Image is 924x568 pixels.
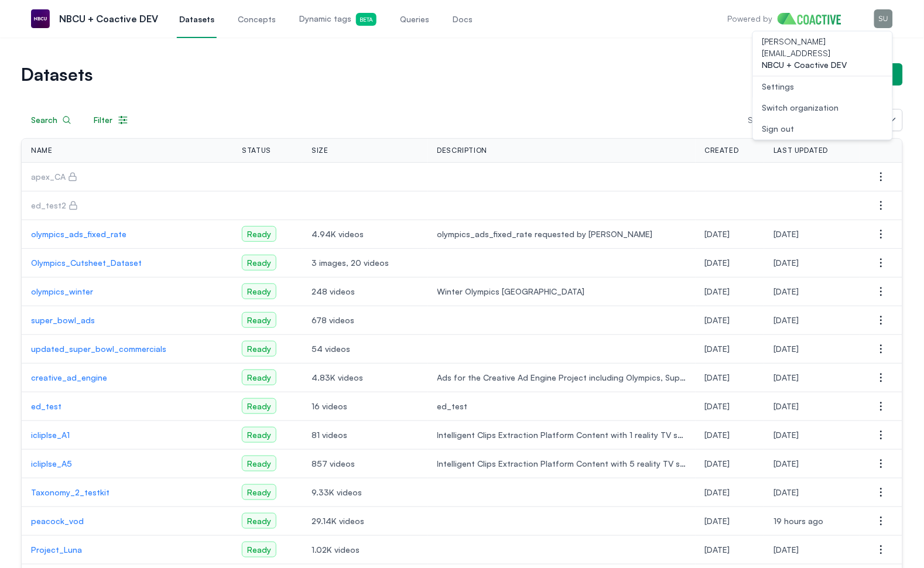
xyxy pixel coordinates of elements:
[705,516,730,526] span: Wednesday, January 22, 2025 at 12:14:28 AM PST
[21,109,81,131] button: Search
[312,228,418,240] span: 4.94K videos
[774,344,799,354] span: Wednesday, April 2, 2025 at 5:40:59 PM PDT
[232,163,302,191] td: hidden value
[764,163,860,191] td: hidden value
[31,171,66,183] p: apex_CA
[437,146,488,155] span: Description
[59,12,158,26] p: NBCU + Coactive DEV
[778,13,851,25] img: Home
[762,102,839,114] div: Switch organization
[705,286,730,296] span: Wednesday, April 2, 2025 at 7:59:12 PM PDT
[242,542,276,557] span: Ready
[428,163,696,191] td: hidden value
[31,487,223,498] a: Taxonomy_2_testkit
[242,484,276,500] span: Ready
[764,191,860,220] td: hidden value
[312,343,418,355] span: 54 videos
[31,372,223,384] a: creative_ad_engine
[232,191,302,220] td: hidden value
[774,516,823,526] span: Monday, August 11, 2025 at 4:52:29 PM PDT
[312,458,418,470] span: 857 videos
[428,191,696,220] td: hidden value
[242,226,276,242] span: Ready
[242,146,271,155] span: Status
[302,191,427,220] td: hidden value
[705,372,730,382] span: Thursday, March 27, 2025 at 1:09:11 PM PDT
[31,286,223,297] a: olympics_winter
[437,401,686,412] span: ed_test
[21,66,807,83] h1: Datasets
[242,398,276,414] span: Ready
[753,98,892,119] button: Switch organization
[696,191,765,220] td: hidden value
[312,314,418,326] span: 678 videos
[705,458,730,468] span: Friday, March 14, 2025 at 6:45:45 PM PDT
[242,513,276,529] span: Ready
[774,545,799,555] span: Friday, January 17, 2025 at 4:37:49 AM PST
[774,401,799,411] span: Wednesday, July 16, 2025 at 8:28:23 PM PDT
[774,146,828,155] span: Last Updated
[94,114,129,126] div: Filter
[874,9,893,28] img: Menu for the logged in user
[774,286,799,296] span: Friday, April 4, 2025 at 7:00:32 PM PDT
[31,114,71,126] div: Search
[312,372,418,384] span: 4.83K videos
[299,13,377,26] span: Dynamic tags
[774,229,799,239] span: Thursday, May 29, 2025 at 9:13:28 PM PDT
[31,314,223,326] p: super_bowl_ads
[242,369,276,385] span: Ready
[705,315,730,325] span: Wednesday, April 2, 2025 at 5:51:11 PM PDT
[753,77,892,98] a: Settings
[31,200,66,211] p: ed_test2
[312,146,328,155] span: Size
[753,119,892,140] button: Sign out
[705,229,730,239] span: Wednesday, May 28, 2025 at 10:16:08 PM PDT
[31,257,223,269] a: Olympics_Cutsheet_Dataset
[705,487,730,497] span: Thursday, February 20, 2025 at 3:22:40 PM PST
[31,429,223,441] a: icliplse_A1
[312,401,418,412] span: 16 videos
[242,255,276,271] span: Ready
[242,312,276,328] span: Ready
[400,13,429,25] span: Queries
[312,257,418,269] span: 3 images, 20 videos
[179,13,214,25] span: Datasets
[312,286,418,297] span: 248 videos
[31,343,223,355] a: updated_super_bowl_commercials
[437,429,686,441] span: Intelligent Clips Extraction Platform Content with 1 reality TV show
[705,344,730,354] span: Wednesday, April 2, 2025 at 5:37:46 PM PDT
[312,487,418,498] span: 9.33K videos
[705,545,730,555] span: Wednesday, January 8, 2025 at 11:51:25 PM PST
[774,458,799,468] span: Wednesday, March 19, 2025 at 10:22:08 PM PDT
[31,401,223,412] a: ed_test
[762,60,883,71] span: NBCU + Coactive DEV
[705,146,739,155] span: Created
[312,429,418,441] span: 81 videos
[774,258,799,268] span: Friday, April 25, 2025 at 5:04:35 PM PDT
[774,315,799,325] span: Wednesday, April 2, 2025 at 6:00:57 PM PDT
[31,9,50,28] img: NBCU + Coactive DEV
[31,228,223,240] a: olympics_ads_fixed_rate
[242,456,276,471] span: Ready
[748,114,830,126] p: Showing -
[437,286,686,297] span: Winter Olympics [GEOGRAPHIC_DATA]
[728,13,773,25] p: Powered by
[705,258,730,268] span: Friday, April 25, 2025 at 5:01:02 PM PDT
[31,515,223,527] p: peacock_vod
[242,427,276,443] span: Ready
[437,228,686,240] span: olympics_ads_fixed_rate requested by [PERSON_NAME]
[31,458,223,470] a: icliplse_A5
[696,163,765,191] td: hidden value
[705,430,730,440] span: Monday, March 17, 2025 at 7:27:30 AM PDT
[238,13,276,25] span: Concepts
[302,163,427,191] td: hidden value
[31,544,223,556] a: Project_Luna
[242,341,276,357] span: Ready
